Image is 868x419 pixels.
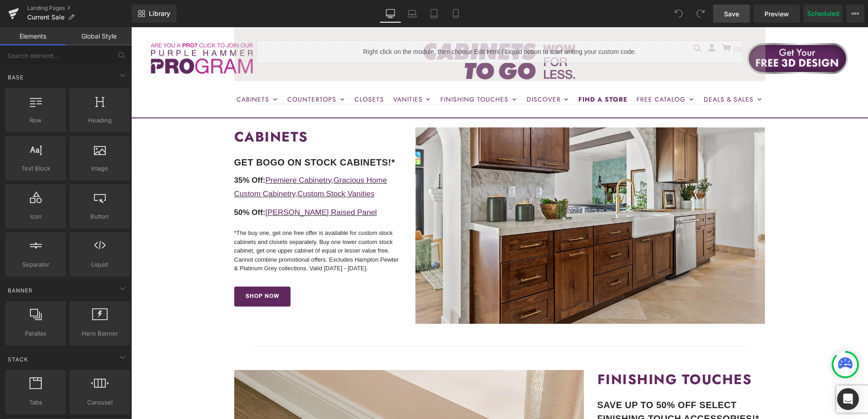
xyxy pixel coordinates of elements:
span: , , [103,149,256,171]
span: Tabs [8,398,63,407]
span: Text Block [8,164,63,173]
strong: CABINETS [103,100,177,119]
span: Icon [8,212,63,221]
b: SAVE UP TO 50% OFF SELECT FINISHING TOUCH ACCESSORIES!* [466,373,628,396]
button: More [846,5,864,23]
div: Open Intercom Messenger [837,388,859,410]
a: Mobile [445,5,467,23]
img: Buy One, Get One Free Sale! [284,100,634,297]
a: Landing Pages [27,5,132,12]
a: SHOP NOW [103,259,159,279]
a: Custom Stock Vanities [166,162,243,171]
a: Laptop [401,5,423,23]
b: GET BOGO ON STOCK CABINETS!* [103,130,264,140]
a: Tablet [423,5,445,23]
span: Hero Banner [72,329,127,338]
button: Undo [670,5,688,23]
span: Save [724,9,739,19]
span: Banner [7,286,34,295]
button: Redo [691,5,710,23]
span: SHOP NOW [114,266,148,273]
p: *The buy one, get one free offer is available for custom stock cabinets and closets separately. B... [103,201,271,246]
span: 35% Off: [103,149,134,157]
span: Current Sale [27,14,64,21]
a: [PERSON_NAME] Raised Panel [134,181,246,190]
span: Carousel [72,398,127,407]
span: Library [149,10,170,18]
span: 50% Off: [103,181,134,190]
span: Row [8,116,63,125]
a: Preview [754,5,800,23]
span: Liquid [72,260,127,269]
a: Desktop [380,5,401,23]
a: Premiere Cabinetry [134,149,200,157]
a: Global Style [66,27,132,45]
span: Separator [8,260,63,269]
span: Button [72,212,127,221]
span: Parallax [8,329,63,338]
a: Gracious Home Custom Cabinetry [103,149,256,171]
span: Heading [72,116,127,125]
span: Base [7,73,25,82]
button: Scheduled [804,5,843,23]
span: Image [72,164,127,173]
a: New Library [132,5,177,23]
b: FINISHING TOUCHES [466,342,621,362]
span: Stack [7,355,29,364]
span: Preview [764,9,789,19]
